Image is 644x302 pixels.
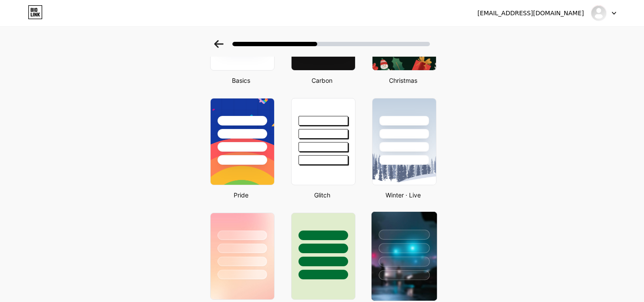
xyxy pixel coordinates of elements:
img: rainy_night.jpg [372,212,437,301]
img: Alora [590,5,607,21]
div: Christmas [369,76,436,85]
div: Pride [208,190,275,200]
div: [EMAIL_ADDRESS][DOMAIN_NAME] [477,9,584,18]
div: Winter · Live [369,190,436,200]
div: Carbon [288,76,356,85]
div: Basics [208,76,275,85]
div: Glitch [288,190,356,200]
